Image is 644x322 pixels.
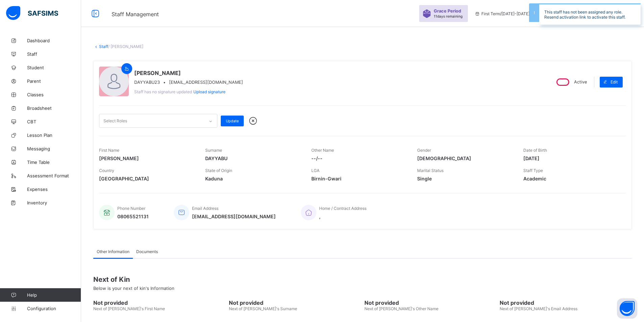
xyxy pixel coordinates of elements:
[169,80,243,85] span: [EMAIL_ADDRESS][DOMAIN_NAME]
[500,306,577,311] span: Next of [PERSON_NAME]'s Email Address
[99,176,195,181] span: [GEOGRAPHIC_DATA]
[27,146,81,151] span: Messaging
[112,11,159,18] span: Staff Management
[99,168,114,173] span: Country
[93,306,165,311] span: Next of [PERSON_NAME]'s First Name
[27,38,81,43] span: Dashboard
[117,206,145,211] span: Phone Number
[311,168,319,173] span: LGA
[97,249,129,254] span: Other Information
[27,119,81,124] span: CBT
[311,176,407,181] span: Birnin-Gwari
[27,159,81,165] span: Time Table
[319,206,366,211] span: Home / Contract Address
[192,206,218,211] span: Email Address
[27,187,81,192] span: Expenses
[423,9,431,18] img: sticker-purple.71386a28dfed39d6af7621340158ba97.svg
[434,8,461,14] span: Grace Period
[136,249,158,254] span: Documents
[364,299,497,306] span: Not provided
[229,299,361,306] span: Not provided
[93,286,174,291] span: Below is your next of kin's Information
[229,306,297,311] span: Next of [PERSON_NAME]'s Surname
[27,78,81,84] span: Parent
[134,70,243,76] span: [PERSON_NAME]
[417,148,431,153] span: Gender
[434,14,462,18] span: 11 days remaining
[205,148,222,153] span: Surname
[27,173,81,178] span: Assessment Format
[417,155,513,161] span: [DEMOGRAPHIC_DATA]
[99,155,195,161] span: [PERSON_NAME]
[523,168,543,173] span: Staff Type
[205,168,232,173] span: State of Origin
[108,44,143,49] span: / [PERSON_NAME]
[205,176,301,181] span: Kaduna
[99,148,119,153] span: First Name
[27,306,81,311] span: Configuration
[27,132,81,138] span: Lesson Plan
[523,176,619,181] span: Academic
[103,115,127,127] div: Select Roles
[319,214,366,219] span: ,
[27,92,81,97] span: Classes
[500,299,632,306] span: Not provided
[192,214,276,219] span: [EMAIL_ADDRESS][DOMAIN_NAME]
[311,148,334,153] span: Other Name
[417,168,444,173] span: Marital Status
[205,155,301,161] span: DAYYABU
[539,3,641,25] div: This staff has not been assigned any role. Resend activation link to activate this staff.
[226,119,239,123] span: Update
[617,298,637,319] button: Open asap
[611,79,618,84] span: Edit
[364,306,438,311] span: Next of [PERSON_NAME]'s Other Name
[27,65,81,70] span: Student
[574,79,587,84] span: Active
[117,214,149,219] span: 08065521131
[475,11,530,16] span: session/term information
[134,80,160,85] span: DAYYABU23
[311,155,407,161] span: --/--
[6,6,58,20] img: safsims
[27,292,81,298] span: Help
[27,105,81,111] span: Broadsheet
[134,89,192,94] span: Staff has no signature updated
[27,51,81,57] span: Staff
[93,299,225,306] span: Not provided
[417,176,513,181] span: Single
[193,89,225,94] span: Upload signature
[99,44,108,49] a: Staff
[523,155,619,161] span: [DATE]
[134,80,243,85] div: •
[523,148,547,153] span: Date of Birth
[93,275,632,283] span: Next of Kin
[27,200,81,205] span: Inventory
